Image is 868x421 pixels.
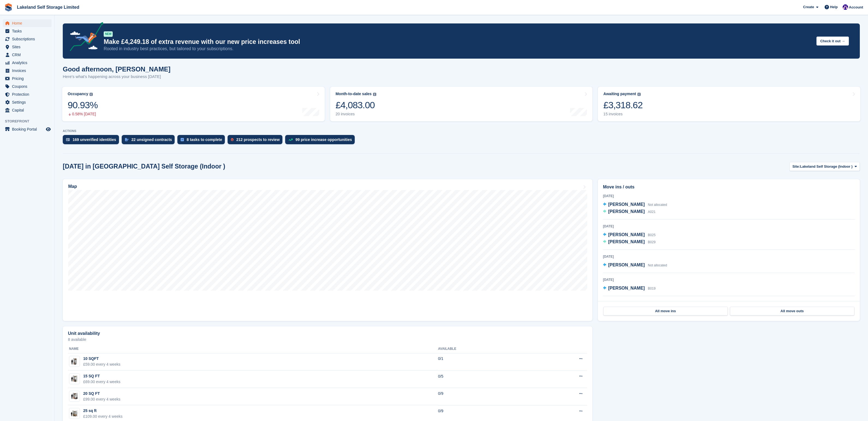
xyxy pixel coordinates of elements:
a: 99 price increase opportunities [285,135,357,147]
a: menu [3,98,52,106]
div: [DATE] [603,254,855,259]
span: [PERSON_NAME] [608,202,645,207]
a: 212 prospects to review [228,135,285,147]
div: £4,083.00 [336,100,376,111]
img: stora-icon-8386f47178a22dfd0bd8f6a31ec36ba5ce8667c1dd55bd0f319d3a0aa187defe.svg [4,3,13,11]
img: 25.jpg [69,410,80,417]
div: 169 unverified identities [73,137,116,142]
div: £59.00 every 4 weeks [83,362,120,367]
h2: Map [68,184,77,189]
a: menu [3,106,52,114]
p: ACTIONS [63,129,860,133]
a: 169 unverified identities [63,135,122,147]
span: Not allocated [648,263,667,267]
div: Month-to-date sales [336,92,372,96]
a: [PERSON_NAME] B025 [603,231,656,239]
p: Rooted in industry best practices, but tailored to your subscriptions. [104,46,812,52]
a: [PERSON_NAME] B019 [603,285,656,292]
p: Make £4,249.18 of extra revenue with our new price increases tool [104,38,812,46]
a: menu [3,125,52,133]
span: Subscriptions [12,35,45,43]
img: icon-info-grey-7440780725fd019a000dd9b08b2336e03edf1995a4989e88bcd33f0948082b44.svg [373,93,376,96]
div: 0.58% [DATE] [68,112,98,116]
a: menu [3,35,52,43]
img: task-75834270c22a3079a89374b754ae025e5fb1db73e45f91037f5363f120a921f8.svg [181,138,184,141]
img: verify_identity-adf6edd0f0f0b5bbfe63781bf79b02c33cf7c696d77639b501bdc392416b5a36.svg [66,138,70,141]
a: Preview store [45,126,52,133]
a: Occupancy 90.93% 0.58% [DATE] [62,87,325,121]
img: contract_signature_icon-13c848040528278c33f63329250d36e43548de30e8caae1d1a13099fd9432cc5.svg [125,138,129,141]
span: [PERSON_NAME] [608,286,645,290]
span: Protection [12,91,45,98]
td: 0/9 [438,388,530,405]
div: £69.00 every 4 weeks [83,379,120,385]
div: 90.93% [68,100,98,111]
div: NEW [104,31,113,37]
span: B025 [648,233,655,237]
span: Booking Portal [12,125,45,133]
img: icon-info-grey-7440780725fd019a000dd9b08b2336e03edf1995a4989e88bcd33f0948082b44.svg [90,93,93,96]
span: Tasks [12,27,45,35]
div: 20 invoices [336,112,376,116]
button: Site: Lakeland Self Storage (Indoor ) [789,162,860,171]
div: 8 tasks to complete [187,137,222,142]
th: Available [438,345,530,353]
a: [PERSON_NAME] Not allocated [603,201,667,208]
span: Lakeland Self Storage (Indoor ) [800,164,852,169]
span: Site: [792,164,800,169]
div: 15 invoices [603,112,643,116]
a: menu [3,19,52,27]
img: 15-sqft-unit.jpg [69,375,80,383]
span: Settings [12,98,45,106]
div: [DATE] [603,300,855,305]
a: All move outs [730,307,854,315]
span: Coupons [12,83,45,90]
span: B019 [648,287,655,290]
div: 20 SQ FT [83,391,120,396]
span: Storefront [5,119,54,124]
a: All move ins [603,307,728,315]
h2: [DATE] in [GEOGRAPHIC_DATA] Self Storage (Indoor ) [63,163,225,170]
img: prospect-51fa495bee0391a8d652442698ab0144808aea92771e9ea1ae160a38d050c398.svg [231,138,234,141]
a: Awaiting payment £3,318.62 15 invoices [598,87,860,121]
img: price_increase_opportunities-93ffe204e8149a01c8c9dc8f82e8f89637d9d84a8eef4429ea346261dce0b2c0.svg [288,139,293,141]
div: 10 SQFT [83,356,120,362]
div: £3,318.62 [603,100,643,111]
span: Create [803,4,814,10]
a: menu [3,75,52,82]
span: [PERSON_NAME] [608,209,645,214]
h1: Good afternoon, [PERSON_NAME] [63,65,171,73]
img: 20-sqft-unit.jpg [69,392,80,400]
span: Analytics [12,59,45,67]
a: [PERSON_NAME] A021 [603,208,656,215]
td: 0/5 [438,371,530,388]
span: Home [12,19,45,27]
span: B029 [648,240,655,244]
a: Map [63,179,592,321]
a: Month-to-date sales £4,083.00 20 invoices [330,87,593,121]
a: menu [3,27,52,35]
div: 212 prospects to review [236,137,280,142]
div: [DATE] [603,224,855,229]
div: £99.00 every 4 weeks [83,396,120,402]
span: [PERSON_NAME] [608,232,645,237]
th: Name [68,345,438,353]
div: 15 SQ FT [83,373,120,379]
a: menu [3,43,52,51]
p: 8 available [68,338,587,341]
img: icon-info-grey-7440780725fd019a000dd9b08b2336e03edf1995a4989e88bcd33f0948082b44.svg [637,93,641,96]
div: 99 price increase opportunities [296,137,352,142]
span: Invoices [12,67,45,74]
td: 0/1 [438,353,530,371]
a: menu [3,59,52,67]
div: 25 sq ft [83,408,123,414]
h2: Move ins / outs [603,184,855,190]
a: menu [3,67,52,74]
div: Occupancy [68,92,88,96]
span: CRM [12,51,45,59]
a: Lakeland Self Storage Limited [15,3,82,12]
span: Account [849,5,863,10]
a: menu [3,91,52,98]
a: 8 tasks to complete [177,135,228,147]
p: Here's what's happening across your business [DATE] [63,74,171,80]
